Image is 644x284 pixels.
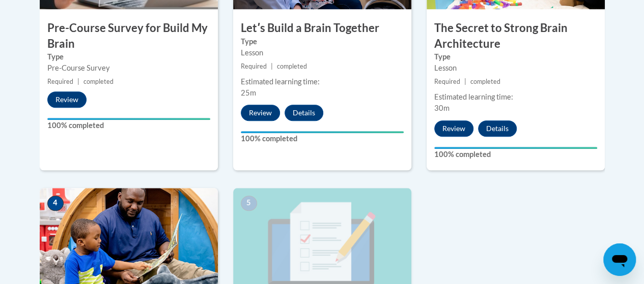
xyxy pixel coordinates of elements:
label: Type [47,51,210,62]
label: 100% completed [241,133,404,144]
div: Estimated learning time: [434,91,597,103]
h3: Pre-Course Survey for Build My Brain [40,20,218,52]
span: | [77,78,79,85]
div: Your progress [434,147,597,149]
span: 5 [241,196,257,211]
div: Your progress [241,131,404,133]
label: 100% completed [434,149,597,160]
iframe: Button to launch messaging window [603,243,636,276]
label: 100% completed [47,120,210,131]
button: Details [478,120,517,137]
span: | [271,62,273,70]
h3: Letʹs Build a Brain Together [233,20,411,36]
span: completed [277,62,307,70]
div: Estimated learning time: [241,76,404,87]
span: 4 [47,196,64,211]
div: Lesson [241,47,404,58]
span: | [464,78,466,85]
div: Your progress [47,118,210,120]
h3: The Secret to Strong Brain Architecture [427,20,605,52]
span: completed [470,78,500,85]
span: Required [241,62,267,70]
button: Details [285,105,323,121]
div: Pre-Course Survey [47,62,210,74]
span: completed [83,78,114,85]
button: Review [434,120,473,137]
button: Review [47,91,87,108]
button: Review [241,105,280,121]
span: Required [434,78,460,85]
span: 25m [241,88,256,97]
label: Type [434,51,597,62]
span: 30m [434,104,450,112]
span: Required [47,78,73,85]
div: Lesson [434,62,597,74]
label: Type [241,36,404,47]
